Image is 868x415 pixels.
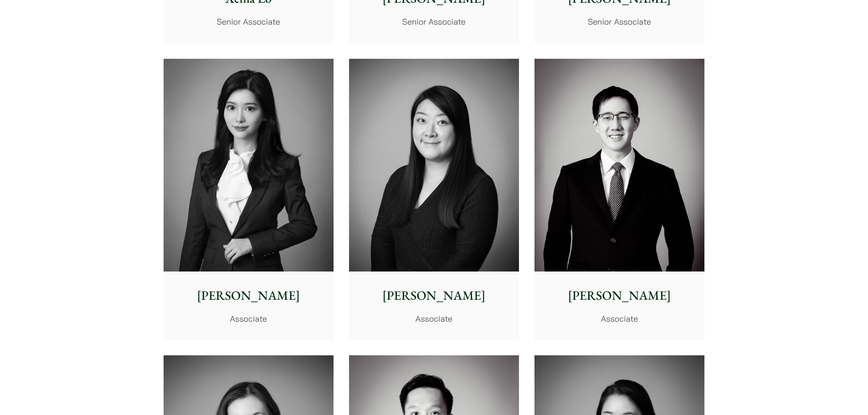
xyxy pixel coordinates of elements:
[356,313,512,325] p: Associate
[534,59,704,340] a: [PERSON_NAME] Associate
[542,313,697,325] p: Associate
[356,15,512,28] p: Senior Associate
[349,59,519,340] a: [PERSON_NAME] Associate
[171,313,326,325] p: Associate
[171,15,326,28] p: Senior Associate
[356,286,512,305] p: [PERSON_NAME]
[164,59,334,340] a: Florence Yan photo [PERSON_NAME] Associate
[164,59,334,272] img: Florence Yan photo
[542,286,697,305] p: [PERSON_NAME]
[171,286,326,305] p: [PERSON_NAME]
[542,15,697,28] p: Senior Associate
